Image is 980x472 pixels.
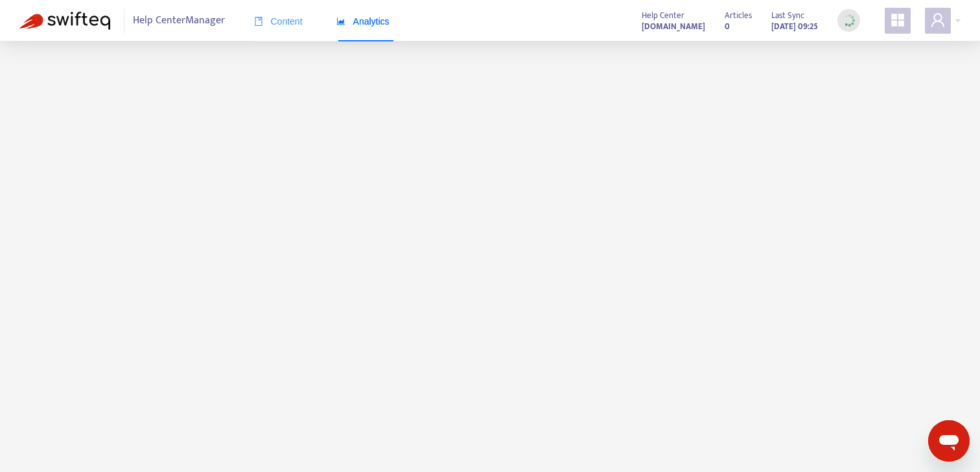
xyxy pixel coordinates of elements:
[841,12,857,28] img: sync_loading.0b5143dde30e3a21642e.gif
[19,12,110,30] img: Swifteq
[254,17,263,26] span: book
[928,420,970,462] iframe: Button to launch messaging window, conversation in progress
[336,17,345,26] span: area-chart
[771,8,804,23] span: Last Sync
[890,12,905,28] span: appstore
[254,16,303,27] span: Content
[642,19,705,34] a: [DOMAIN_NAME]
[725,8,752,23] span: Articles
[725,19,730,34] strong: 0
[133,8,225,33] span: Help Center Manager
[642,19,705,34] strong: [DOMAIN_NAME]
[771,19,818,34] strong: [DATE] 09:25
[642,8,684,23] span: Help Center
[930,12,946,28] span: user
[336,16,390,27] span: Analytics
